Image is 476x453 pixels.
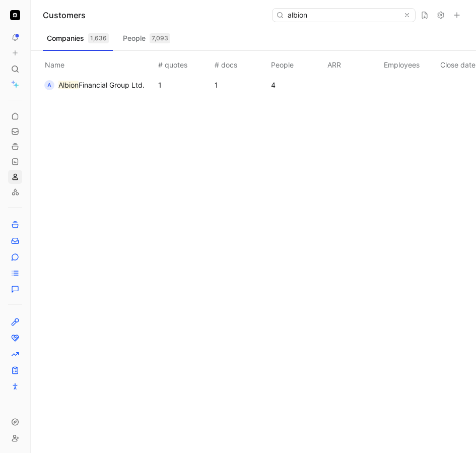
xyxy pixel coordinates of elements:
[156,51,213,75] th: # quotes
[88,33,109,43] div: 1,636
[213,51,269,75] th: # docs
[269,51,325,75] th: People
[8,8,22,22] button: Quartr
[10,10,20,20] img: Quartr
[269,75,325,95] td: 4
[325,51,382,75] th: ARR
[156,75,213,95] td: 1
[119,30,174,46] button: People
[79,81,145,89] span: Financial Group Ltd.
[44,80,54,90] div: A
[43,30,113,46] button: Companies
[43,9,86,21] h1: Customers
[58,81,79,89] mark: Albion
[382,51,438,75] th: Employees
[150,33,170,43] div: 7,093
[213,75,269,95] td: 1
[41,77,148,93] button: AAlbionFinancial Group Ltd.
[41,60,69,69] span: Name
